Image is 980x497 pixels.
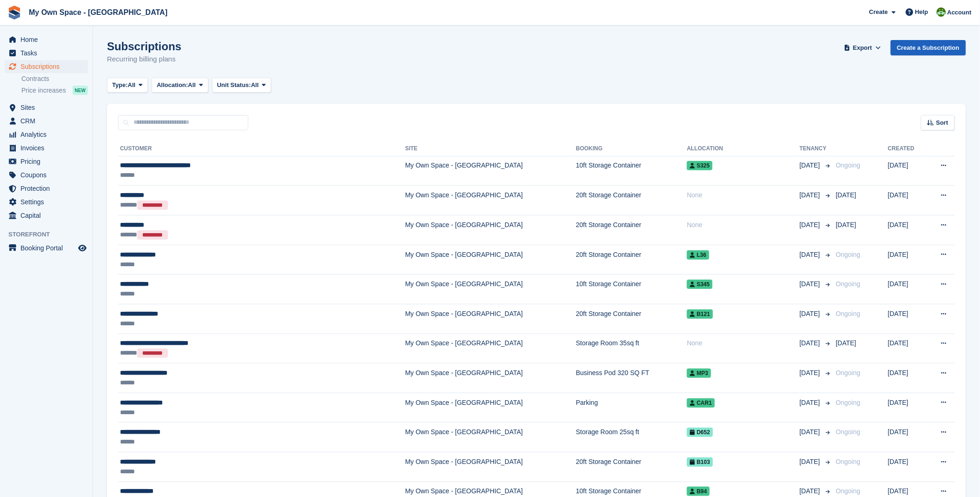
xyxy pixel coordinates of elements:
span: All [251,81,259,90]
span: Ongoing [836,458,860,465]
span: Capital [20,209,76,222]
span: Analytics [20,128,76,141]
th: Created [888,141,927,156]
td: My Own Space - [GEOGRAPHIC_DATA] [405,423,576,452]
span: Allocation: [157,81,188,90]
td: [DATE] [888,304,927,334]
th: Customer [118,141,405,156]
td: 20ft Storage Container [576,452,687,482]
th: Site [405,141,576,156]
td: My Own Space - [GEOGRAPHIC_DATA] [405,304,576,334]
button: Allocation: All [152,78,208,93]
a: menu [5,242,88,255]
a: menu [5,101,88,114]
span: [DATE] [800,309,822,319]
span: D652 [687,428,713,437]
td: [DATE] [888,452,927,482]
td: [DATE] [888,363,927,393]
span: Ongoing [836,369,860,376]
td: My Own Space - [GEOGRAPHIC_DATA] [405,363,576,393]
span: Sort [936,118,948,128]
span: [DATE] [800,398,822,408]
span: [DATE] [800,338,822,348]
button: Export [842,40,883,55]
span: Settings [20,195,76,208]
td: My Own Space - [GEOGRAPHIC_DATA] [405,215,576,245]
span: [DATE] [800,486,822,496]
span: [DATE] [800,427,822,437]
td: Storage Room 35sq ft [576,334,687,363]
td: My Own Space - [GEOGRAPHIC_DATA] [405,156,576,186]
span: Export [853,43,872,53]
span: Pricing [20,155,76,168]
a: menu [5,195,88,208]
span: L36 [687,250,709,260]
button: Type: All [107,78,148,93]
td: [DATE] [888,393,927,423]
span: Home [20,33,76,46]
span: [DATE] [800,250,822,260]
span: [DATE] [800,220,822,230]
td: [DATE] [888,245,927,275]
td: My Own Space - [GEOGRAPHIC_DATA] [405,452,576,482]
span: Sites [20,101,76,114]
span: S345 [687,280,713,289]
td: [DATE] [888,423,927,452]
td: My Own Space - [GEOGRAPHIC_DATA] [405,186,576,215]
div: NEW [73,86,88,95]
td: Storage Room 25sq ft [576,423,687,452]
a: menu [5,182,88,195]
td: Parking [576,393,687,423]
a: menu [5,155,88,168]
span: Create [869,7,888,17]
span: S325 [687,161,713,170]
span: Ongoing [836,161,860,169]
a: My Own Space - [GEOGRAPHIC_DATA] [25,5,171,20]
span: [DATE] [836,339,856,347]
div: None [687,190,800,200]
span: [DATE] [800,368,822,378]
img: stora-icon-8386f47178a22dfd0bd8f6a31ec36ba5ce8667c1dd55bd0f319d3a0aa187defe.svg [7,6,21,20]
span: Coupons [20,168,76,181]
td: [DATE] [888,215,927,245]
span: Car1 [687,398,715,408]
span: Tasks [20,47,76,60]
a: Price increases NEW [21,85,88,95]
td: Business Pod 320 SQ FT [576,363,687,393]
span: Ongoing [836,428,860,436]
button: Unit Status: All [212,78,271,93]
span: Protection [20,182,76,195]
td: [DATE] [888,334,927,363]
td: [DATE] [888,275,927,304]
span: [DATE] [800,190,822,200]
td: 10ft Storage Container [576,156,687,186]
span: [DATE] [800,161,822,170]
span: Invoices [20,141,76,154]
span: Ongoing [836,280,860,288]
span: Type: [112,81,128,90]
a: Contracts [21,74,88,83]
td: 20ft Storage Container [576,304,687,334]
span: Ongoing [836,487,860,495]
td: My Own Space - [GEOGRAPHIC_DATA] [405,245,576,275]
span: [DATE] [800,279,822,289]
td: 20ft Storage Container [576,215,687,245]
a: menu [5,168,88,181]
span: Booking Portal [20,242,76,255]
span: B103 [687,457,713,467]
h1: Subscriptions [107,40,181,53]
span: Unit Status: [217,81,251,90]
span: B121 [687,309,713,319]
a: menu [5,141,88,154]
span: Ongoing [836,399,860,406]
span: [DATE] [836,221,856,228]
a: menu [5,60,88,73]
td: 10ft Storage Container [576,275,687,304]
span: Price increases [21,86,66,95]
td: [DATE] [888,156,927,186]
span: Ongoing [836,310,860,317]
span: Ongoing [836,251,860,258]
span: [DATE] [800,457,822,467]
td: My Own Space - [GEOGRAPHIC_DATA] [405,393,576,423]
span: B94 [687,487,710,496]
